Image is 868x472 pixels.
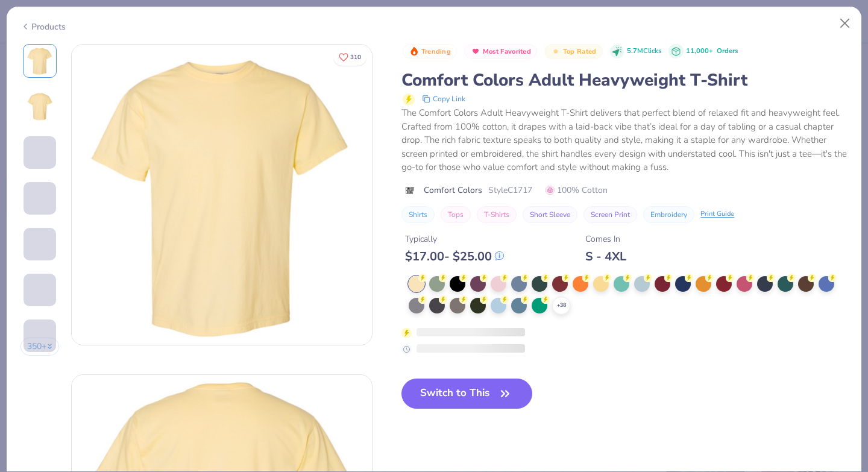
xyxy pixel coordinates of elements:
[409,46,419,56] img: Trending sort
[20,338,60,356] button: 350+
[403,44,457,60] button: Badge Button
[20,20,66,33] div: Products
[471,46,480,56] img: Most Favorited sort
[643,206,694,223] button: Embroidery
[333,48,366,66] button: Like
[401,106,848,174] div: The Comfort Colors Adult Heavyweight T-Shirt delivers that perfect blend of relaxed fit and heavy...
[557,301,566,310] span: + 38
[25,92,54,121] img: Back
[546,184,608,197] span: 100% Cotton
[834,12,857,35] button: Close
[523,206,577,223] button: Short Sleeve
[717,46,738,55] span: Orders
[24,306,25,339] img: User generated content
[72,45,372,345] img: Front
[24,169,25,201] img: User generated content
[483,48,531,55] span: Most Favorited
[627,46,661,57] span: 5.7M Clicks
[24,215,25,247] img: User generated content
[488,184,532,197] span: Style C1717
[585,233,626,245] div: Comes In
[700,209,734,219] div: Print Guide
[24,260,25,293] img: User generated content
[551,46,561,56] img: Top Rated sort
[405,249,504,264] div: $ 17.00 - $ 25.00
[401,206,435,223] button: Shirts
[583,206,637,223] button: Screen Print
[350,54,361,60] span: 310
[401,186,418,195] img: brand logo
[405,233,504,245] div: Typically
[401,69,848,92] div: Comfort Colors Adult Heavyweight T-Shirt
[477,206,517,223] button: T-Shirts
[421,48,451,55] span: Trending
[401,379,532,409] button: Switch to This
[585,249,626,264] div: S - 4XL
[464,44,537,60] button: Badge Button
[544,44,602,60] button: Badge Button
[25,46,54,75] img: Front
[686,46,738,57] div: 11,000+
[424,184,482,197] span: Comfort Colors
[441,206,471,223] button: Tops
[24,352,25,385] img: User generated content
[418,92,469,106] button: copy to clipboard
[563,48,597,55] span: Top Rated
